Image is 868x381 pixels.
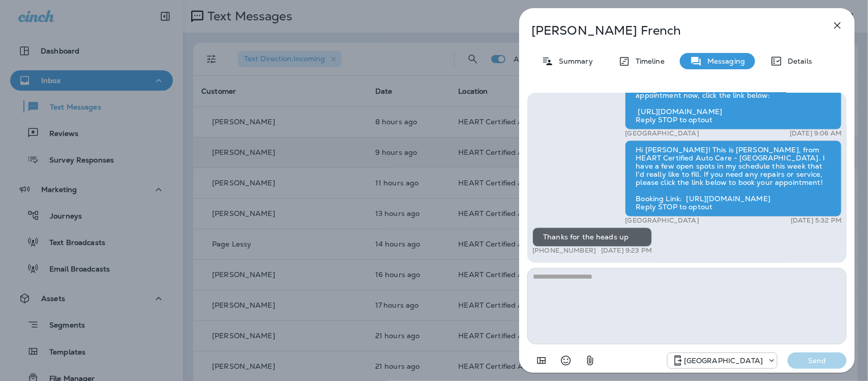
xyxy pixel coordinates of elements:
[532,247,596,255] p: [PHONE_NUMBER]
[601,247,652,255] p: [DATE] 9:23 PM
[531,23,809,38] p: [PERSON_NAME] French
[668,355,777,367] div: +1 (847) 262-3704
[702,57,745,65] p: Messaging
[625,217,699,225] p: [GEOGRAPHIC_DATA]
[625,141,842,217] div: Hi [PERSON_NAME]! This is [PERSON_NAME], from HEART Certified Auto Care - [GEOGRAPHIC_DATA]. I ha...
[684,357,763,365] p: [GEOGRAPHIC_DATA]
[790,130,842,138] p: [DATE] 9:06 AM
[625,62,842,130] div: This is HEART Certified Auto Care - [GEOGRAPHIC_DATA], [PERSON_NAME], your 2021 Mazda CX-9 is due...
[554,57,593,65] p: Summary
[556,350,576,371] button: Select an emoji
[783,57,812,65] p: Details
[791,217,842,225] p: [DATE] 5:32 PM
[532,228,652,247] div: Thanks for the heads up
[631,57,665,65] p: Timeline
[625,130,699,138] p: [GEOGRAPHIC_DATA]
[531,350,552,371] button: Add in a premade template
